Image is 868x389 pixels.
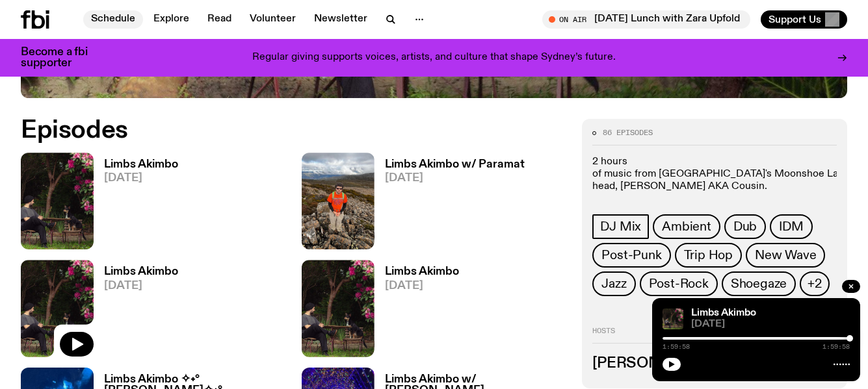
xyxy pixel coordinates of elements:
[684,248,733,262] span: Trip Hop
[724,214,766,239] a: Dub
[592,243,670,268] a: Post-Punk
[385,266,459,277] h3: Limbs Akimbo
[601,248,661,262] span: Post-Punk
[592,214,649,239] a: DJ Mix
[691,320,850,329] span: [DATE]
[600,220,641,234] span: DJ Mix
[733,220,757,234] span: Dub
[21,119,566,142] h2: Episodes
[779,220,803,234] span: IDM
[653,214,720,239] a: Ambient
[675,243,742,268] a: Trip Hop
[252,52,616,64] p: Regular giving supports voices, artists, and culture that shape Sydney’s future.
[603,129,653,136] span: 86 episodes
[146,10,197,29] a: Explore
[649,277,709,291] span: Post-Rock
[761,10,847,29] button: Support Us
[640,271,718,296] a: Post-Rock
[242,10,304,29] a: Volunteer
[104,159,178,170] h3: Limbs Akimbo
[746,243,825,268] a: New Wave
[21,47,104,69] h3: Become a fbi supporter
[104,281,178,292] span: [DATE]
[385,281,459,292] span: [DATE]
[601,277,626,291] span: Jazz
[104,173,178,184] span: [DATE]
[94,159,178,249] a: Limbs Akimbo[DATE]
[592,357,837,371] h3: [PERSON_NAME] Fester
[385,159,525,170] h3: Limbs Akimbo w/ Paramat
[663,308,683,329] img: Jackson sits at an outdoor table, legs crossed and gazing at a black and brown dog also sitting a...
[769,14,821,25] span: Support Us
[770,214,812,239] a: IDM
[755,248,816,262] span: New Wave
[663,344,690,350] span: 1:59:58
[83,10,143,29] a: Schedule
[592,156,837,194] p: 2 hours of music from [GEOGRAPHIC_DATA]'s Moonshoe Label head, [PERSON_NAME] AKA Cousin.
[542,10,750,29] button: On Air[DATE] Lunch with Zara Upfold
[691,308,756,318] a: Limbs Akimbo
[200,10,239,29] a: Read
[731,277,787,291] span: Shoegaze
[104,266,178,277] h3: Limbs Akimbo
[306,10,375,29] a: Newsletter
[592,271,635,296] a: Jazz
[302,260,375,357] img: Jackson sits at an outdoor table, legs crossed and gazing at a black and brown dog also sitting a...
[375,159,525,249] a: Limbs Akimbo w/ Paramat[DATE]
[800,271,830,296] button: +2
[21,153,94,249] img: Jackson sits at an outdoor table, legs crossed and gazing at a black and brown dog also sitting a...
[94,266,178,357] a: Limbs Akimbo[DATE]
[385,173,525,184] span: [DATE]
[375,266,459,357] a: Limbs Akimbo[DATE]
[662,220,711,234] span: Ambient
[808,277,822,291] span: +2
[822,344,850,350] span: 1:59:58
[722,271,796,296] a: Shoegaze
[592,327,837,343] h2: Hosts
